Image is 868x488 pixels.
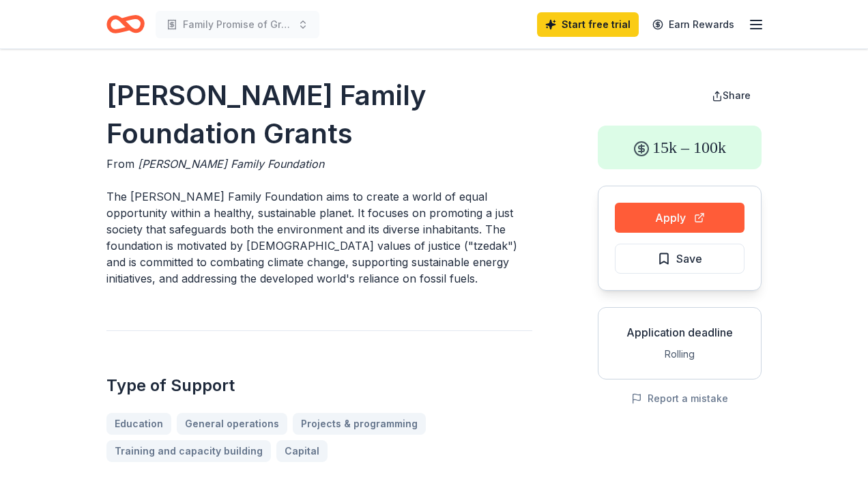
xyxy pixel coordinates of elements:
div: From [106,156,532,172]
p: The [PERSON_NAME] Family Foundation aims to create a world of equal opportunity within a healthy,... [106,188,532,287]
a: Start free trial [537,12,639,37]
div: 15k – 100k [598,126,762,169]
button: Report a mistake [631,390,728,407]
span: Share [723,89,751,101]
a: Education [106,413,171,435]
a: Training and capacity building [106,440,271,462]
a: General operations [177,413,287,435]
div: Application deadline [609,324,750,341]
a: Home [106,8,145,40]
button: Family Promise of Greater Modesto Transitional Living [156,11,319,38]
a: Capital [276,440,328,462]
span: Save [676,250,702,268]
span: [PERSON_NAME] Family Foundation [138,157,324,171]
a: Projects & programming [293,413,426,435]
button: Save [615,244,744,274]
a: Earn Rewards [644,12,742,37]
div: Rolling [609,346,750,362]
h2: Type of Support [106,375,532,397]
button: Apply [615,203,744,233]
h1: [PERSON_NAME] Family Foundation Grants [106,76,532,153]
button: Share [701,82,762,109]
span: Family Promise of Greater Modesto Transitional Living [183,16,292,33]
